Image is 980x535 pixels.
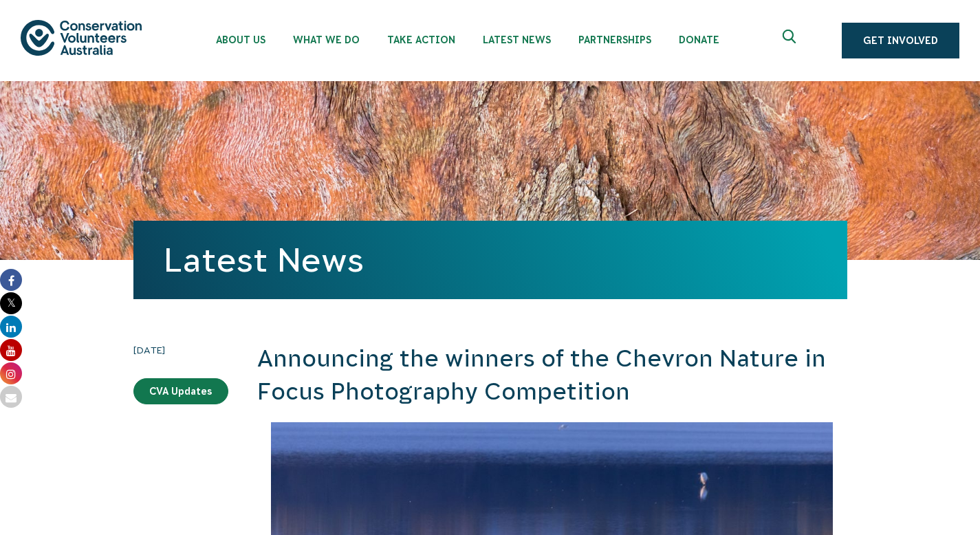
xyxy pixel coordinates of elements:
a: Latest News [164,241,364,279]
img: logo.svg [21,20,142,55]
a: CVA Updates [133,378,228,404]
time: [DATE] [133,342,228,358]
span: Latest News [483,34,551,45]
button: Expand search box Close search box [774,24,807,57]
span: Take Action [387,34,455,45]
h2: Announcing the winners of the Chevron Nature in Focus Photography Competition [257,342,847,408]
span: Partnerships [578,34,651,45]
a: Get Involved [842,23,959,58]
span: About Us [216,34,265,45]
span: Expand search box [783,30,800,52]
span: Donate [679,34,719,45]
span: What We Do [293,34,360,45]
